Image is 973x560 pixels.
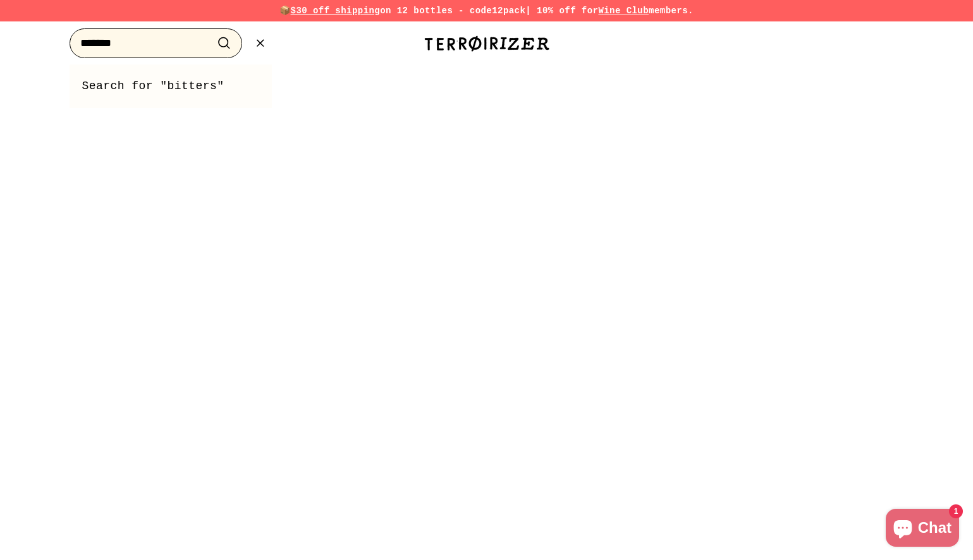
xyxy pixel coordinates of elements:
a: Wine Club [598,6,649,16]
inbox-online-store-chat: Shopify online store chat [882,509,963,550]
p: 📦 on 12 bottles - code | 10% off for members. [38,4,936,18]
span: $30 off shipping [291,6,381,16]
a: Search for "bitters" [82,77,259,95]
strong: 12pack [492,6,525,16]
